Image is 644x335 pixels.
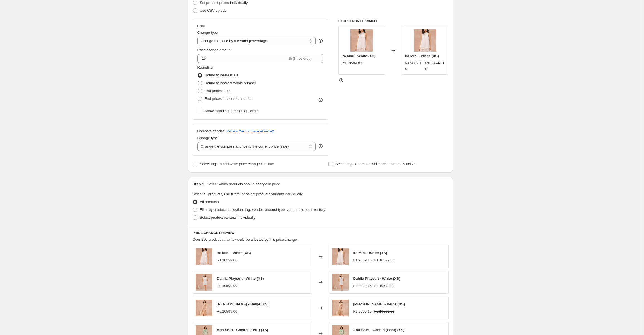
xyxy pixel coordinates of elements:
[353,258,372,262] span: Rs.9009.15
[197,129,225,133] h3: Compare at price
[353,284,372,288] span: Rs.9009.15
[332,300,349,316] img: AmeliaMidi-nude-front_Custom_08af9231-e34d-4643-92d1-b05e9ba0f0e6_80x.jpg
[197,65,213,69] span: Rounding
[205,89,232,93] span: End prices in .99
[217,284,238,288] span: Rs.10599.00
[205,97,254,101] span: End prices in a certain number
[197,30,218,35] span: Change type
[207,181,280,187] p: Select which products should change in price
[414,29,436,52] img: Iramini-white-front_Custom_80x.jpg
[318,38,323,44] div: help
[374,258,394,262] span: Rs.10599.00
[353,328,405,332] span: Aria Shirt - Cactus (Ecru) (XS)
[197,24,205,28] h3: Price
[338,19,449,23] h6: STOREFRONT EXAMPLE
[217,302,269,306] span: [PERSON_NAME] - Beige (XS)
[353,309,372,314] span: Rs.9009.15
[193,231,449,235] h6: PRICE CHANGE PREVIEW
[342,61,362,65] span: Rs.10599.00
[196,248,212,265] img: Iramini-white-front_Custom_80x.jpg
[193,181,205,187] h2: Step 3.
[200,215,255,220] span: Select product variants individually
[353,302,405,306] span: [PERSON_NAME] - Beige (XS)
[196,300,212,316] img: AmeliaMidi-nude-front_Custom_08af9231-e34d-4643-92d1-b05e9ba0f0e6_80x.jpg
[200,162,274,166] span: Select tags to add while price change is active
[332,248,349,265] img: Iramini-white-front_Custom_80x.jpg
[200,208,325,212] span: Filter by product, collection, tag, vendor, product type, variant title, or inventory
[197,136,218,140] span: Change type
[332,274,349,291] img: dahliaplaysuit-white-front_Custom_80x.jpg
[217,328,268,332] span: Aria Shirt - Cactus (Ecru) (XS)
[353,251,387,255] span: Ira Mini - White (XS)
[318,143,323,149] div: help
[353,276,400,281] span: Dahlia Playsuit - White (XS)
[205,109,258,113] span: Show rounding direction options?
[217,258,238,262] span: Rs.10599.00
[197,54,287,63] input: -15
[335,162,416,166] span: Select tags to remove while price change is active
[289,56,312,61] span: % (Price drop)
[405,61,421,71] span: Rs.9009.15
[200,1,248,5] span: Set product prices individually
[217,251,251,255] span: Ira Mini - White (XS)
[205,81,256,85] span: Round to nearest whole number
[205,73,238,77] span: Round to nearest .01
[200,200,219,204] span: All products
[217,276,264,281] span: Dahlia Playsuit - White (XS)
[227,129,274,133] button: What's the compare at price?
[350,29,373,52] img: Iramini-white-front_Custom_80x.jpg
[217,309,238,314] span: Rs.10599.00
[193,192,303,196] span: Select all products, use filters, or select products variants individually
[425,61,444,71] span: Rs.10599.00
[374,284,394,288] span: Rs.10599.00
[197,48,232,52] span: Price change amount
[193,237,298,242] span: Over 250 product variants would be affected by this price change:
[405,54,439,58] span: Ira Mini - White (XS)
[374,309,394,314] span: Rs.10599.00
[196,274,212,291] img: dahliaplaysuit-white-front_Custom_80x.jpg
[200,8,227,13] span: Use CSV upload
[342,54,376,58] span: Ira Mini - White (XS)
